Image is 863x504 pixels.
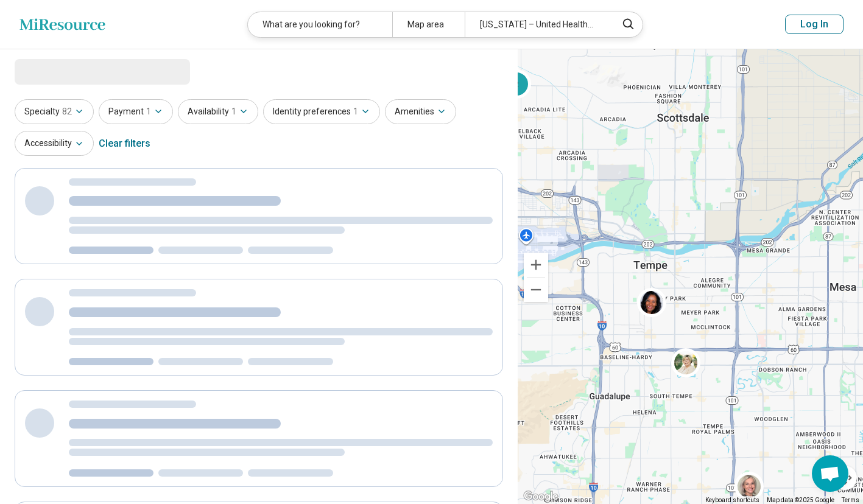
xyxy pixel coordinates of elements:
[524,253,548,277] button: Zoom in
[812,455,848,492] div: Open chat
[248,12,392,37] div: What are you looking for?
[465,12,609,37] div: [US_STATE] – United HealthCare
[785,15,844,34] button: Log In
[524,278,548,302] button: Zoom out
[99,129,150,158] div: Clear filters
[99,99,173,124] button: Payment1
[385,99,456,124] button: Amenities
[392,12,465,37] div: Map area
[263,99,380,124] button: Identity preferences1
[767,497,834,503] span: Map data ©2025 Google
[178,99,258,124] button: Availability1
[15,131,94,156] button: Accessibility
[62,105,72,118] span: 82
[231,105,236,118] span: 1
[842,497,859,503] a: Terms (opens in new tab)
[501,69,530,99] div: 2
[15,59,117,83] span: Loading...
[353,105,358,118] span: 1
[146,105,151,118] span: 1
[15,99,94,124] button: Specialty82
